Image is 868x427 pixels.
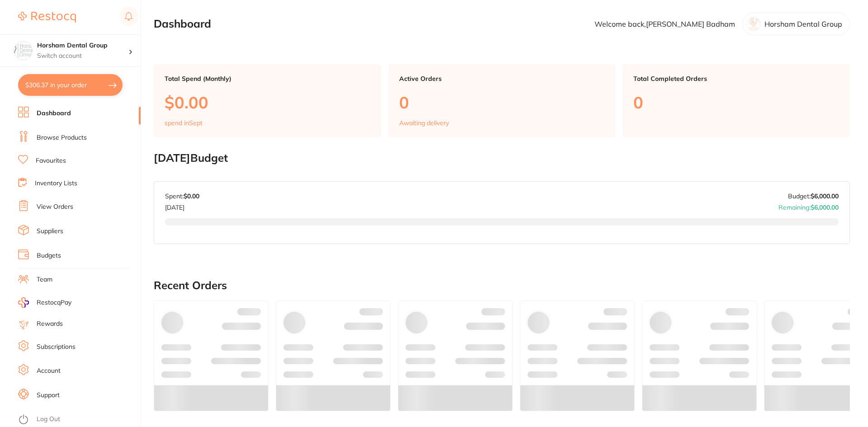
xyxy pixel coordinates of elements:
[633,93,839,112] p: 0
[399,75,605,82] p: Active Orders
[633,75,839,82] p: Total Completed Orders
[811,192,839,200] strong: $6,000.00
[165,119,203,127] p: spend in Sept
[18,297,71,308] a: RestocqPay
[154,18,211,30] h2: Dashboard
[37,366,61,375] a: Account
[37,109,71,118] a: Dashboard
[37,52,128,61] p: Switch account
[623,64,850,137] a: Total Completed Orders0
[37,202,73,211] a: View Orders
[154,152,850,164] h2: [DATE] Budget
[18,297,29,308] img: RestocqPay
[811,203,839,211] strong: $6,000.00
[399,93,605,112] p: 0
[37,319,63,328] a: Rewards
[37,343,75,352] a: Subscriptions
[35,179,77,188] a: Inventory Lists
[788,192,839,200] p: Budget:
[18,12,76,23] img: Restocq Logo
[18,74,123,96] button: $306.37 in your order
[594,20,735,28] p: Welcome back, [PERSON_NAME] Badham
[184,192,199,200] strong: $0.00
[37,41,128,50] h4: Horsham Dental Group
[165,75,370,82] p: Total Spend (Monthly)
[37,415,60,424] a: Log Out
[165,93,370,112] p: $0.00
[37,133,87,142] a: Browse Products
[388,64,616,137] a: Active Orders0Awaiting delivery
[37,391,60,400] a: Support
[399,119,449,127] p: Awaiting delivery
[165,200,199,211] p: [DATE]
[18,7,76,28] a: Restocq Logo
[165,192,199,200] p: Spent:
[18,413,138,427] button: Log Out
[154,279,850,292] h2: Recent Orders
[778,200,839,211] p: Remaining:
[37,275,52,284] a: Team
[37,227,63,236] a: Suppliers
[14,42,32,60] img: Horsham Dental Group
[36,156,66,165] a: Favourites
[37,298,71,307] span: RestocqPay
[764,20,842,28] p: Horsham Dental Group
[37,251,61,260] a: Budgets
[154,64,381,137] a: Total Spend (Monthly)$0.00spend inSept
